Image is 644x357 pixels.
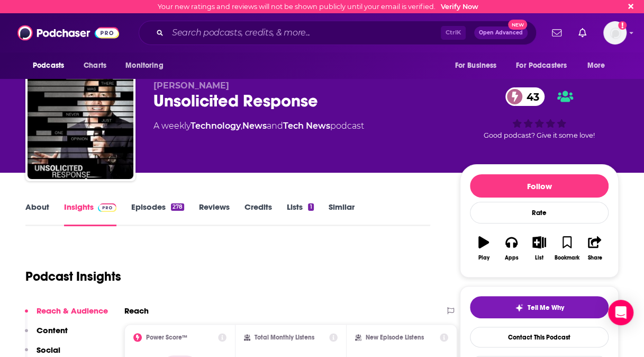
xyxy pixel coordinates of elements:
[287,202,313,226] a: Lists1
[470,202,609,224] div: Rate
[199,202,230,226] a: Reviews
[509,56,582,76] button: open menu
[283,121,330,131] a: Tech News
[37,325,68,335] p: Content
[548,24,566,42] a: Show notifications dropdown
[118,56,177,76] button: open menu
[64,202,116,226] a: InsightsPodchaser Pro
[447,56,510,76] button: open menu
[255,334,314,341] h2: Total Monthly Listens
[77,56,113,76] a: Charts
[528,304,564,312] span: Tell Me Why
[516,87,545,106] span: 43
[146,334,187,341] h2: Power Score™
[37,345,60,355] p: Social
[479,30,523,35] span: Open Advanced
[244,202,272,226] a: Credits
[581,229,609,267] button: Share
[125,58,163,73] span: Monitoring
[17,23,119,43] img: Podchaser - Follow, Share and Rate Podcasts
[515,304,523,312] img: tell me why sparkle
[587,255,602,261] div: Share
[25,306,108,325] button: Reach & Audience
[555,255,579,261] div: Bookmark
[25,325,68,345] button: Content
[484,131,595,139] span: Good podcast? Give it some love!
[505,255,519,261] div: Apps
[474,26,528,39] button: Open AdvancedNew
[139,21,537,45] div: Search podcasts, credits, & more...
[618,21,627,30] svg: Email not verified
[191,121,241,131] a: Technology
[98,203,116,212] img: Podchaser Pro
[460,81,619,146] div: 43Good podcast? Give it some love!
[441,26,466,40] span: Ctrl K
[308,203,313,211] div: 1
[603,21,627,44] button: Show profile menu
[603,21,627,44] span: Logged in as Alexish212
[608,300,633,325] div: Open Intercom Messenger
[25,202,49,226] a: About
[25,56,78,76] button: open menu
[153,81,229,91] span: [PERSON_NAME]
[37,306,108,316] p: Reach & Audience
[574,24,591,42] a: Show notifications dropdown
[505,87,545,106] a: 43
[366,334,424,341] h2: New Episode Listens
[497,229,525,267] button: Apps
[516,58,567,73] span: For Podcasters
[470,327,609,347] a: Contact This Podcast
[168,24,441,41] input: Search podcasts, credits, & more...
[84,58,106,73] span: Charts
[329,202,355,226] a: Similar
[153,120,364,132] div: A weekly podcast
[267,121,283,131] span: and
[580,56,619,76] button: open menu
[241,121,242,131] span: ,
[158,3,478,11] div: Your new ratings and reviews will not be shown publicly until your email is verified.
[33,58,64,73] span: Podcasts
[171,203,184,211] div: 278
[470,296,609,318] button: tell me why sparkleTell Me Why
[553,229,580,267] button: Bookmark
[470,229,497,267] button: Play
[441,3,478,11] a: Verify Now
[455,58,496,73] span: For Business
[525,229,553,267] button: List
[587,58,605,73] span: More
[28,73,133,179] img: Unsolicited Response
[242,121,267,131] a: News
[124,306,149,316] h2: Reach
[25,269,121,284] h1: Podcast Insights
[470,174,609,198] button: Follow
[131,202,184,226] a: Episodes278
[508,20,527,30] span: New
[535,255,543,261] div: List
[603,21,627,44] img: User Profile
[478,255,489,261] div: Play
